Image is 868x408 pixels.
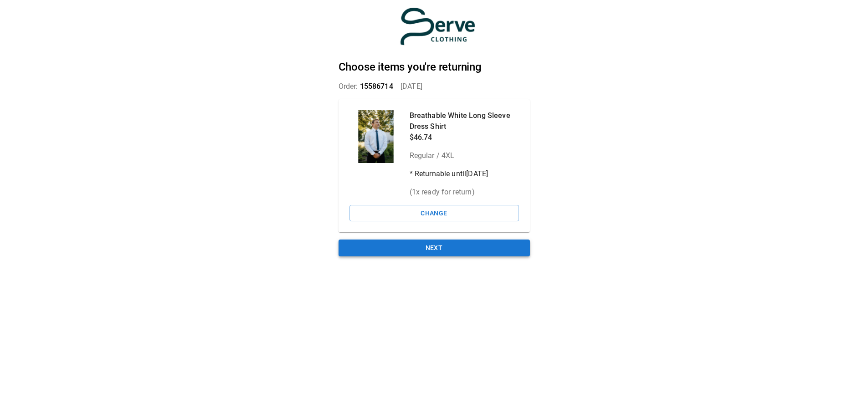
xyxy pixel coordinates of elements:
p: Breathable White Long Sleeve Dress Shirt [410,110,519,132]
button: Next [339,240,530,256]
p: * Returnable until [DATE] [410,168,519,179]
img: serve-clothing.myshopify.com-3331c13f-55ad-48ba-bef5-e23db2fa8125 [400,7,475,46]
h2: Choose items you're returning [339,61,530,74]
span: 15586714 [360,82,393,91]
button: Change [349,205,519,222]
div: Breathable White Long Sleeve Dress Shirt - Serve Clothing [349,110,402,163]
p: $46.74 [410,132,519,143]
p: Order: [DATE] [339,81,530,92]
p: Regular / 4XL [410,150,519,161]
p: ( 1 x ready for return) [410,187,519,198]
